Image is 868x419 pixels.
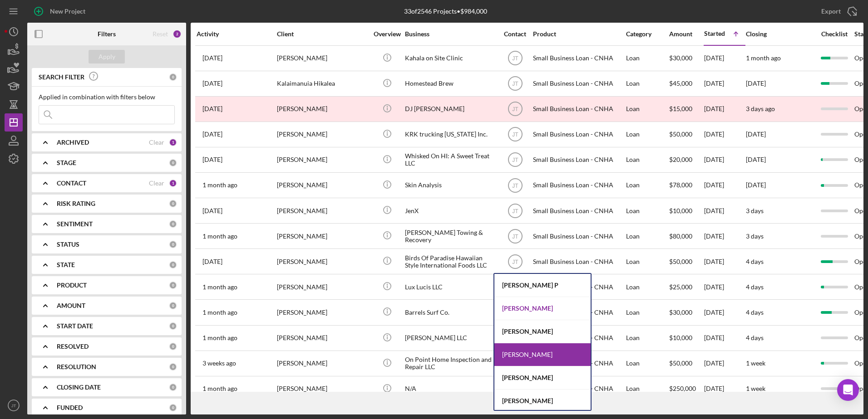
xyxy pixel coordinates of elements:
[669,72,703,96] div: $45,000
[626,199,668,223] div: Loan
[512,258,518,265] text: JT
[746,130,766,138] time: [DATE]
[27,2,94,20] button: New Project
[169,342,177,351] div: 0
[533,122,624,146] div: Small Business Loan - CNHA
[746,105,775,112] time: 3 days ago
[173,29,182,39] div: 2
[277,249,368,273] div: [PERSON_NAME]
[626,377,668,401] div: Loan
[626,224,668,248] div: Loan
[169,404,177,412] div: 0
[169,302,177,310] div: 0
[533,148,624,172] div: Small Business Loan - CNHA
[277,72,368,96] div: Kalaimanuia Hikalea
[277,173,368,197] div: [PERSON_NAME]
[626,351,668,375] div: Loan
[704,351,745,375] div: [DATE]
[57,261,75,268] b: STATE
[626,249,668,273] div: Loan
[533,173,624,197] div: Small Business Loan - CNHA
[370,30,404,38] div: Overview
[169,322,177,330] div: 0
[746,181,766,189] time: [DATE]
[704,72,745,96] div: [DATE]
[669,275,703,299] div: $25,000
[704,275,745,299] div: [DATE]
[57,282,87,289] b: PRODUCT
[704,377,745,401] div: [DATE]
[50,2,85,20] div: New Project
[277,148,368,172] div: [PERSON_NAME]
[39,73,84,81] b: SEARCH FILTER
[669,173,703,197] div: $78,000
[494,297,591,320] div: [PERSON_NAME]
[512,132,518,138] text: JT
[202,360,236,367] time: 2025-08-06 23:28
[669,249,703,273] div: $50,000
[704,326,745,350] div: [DATE]
[746,232,764,240] time: 3 days
[494,320,591,343] div: [PERSON_NAME]
[494,366,591,390] div: [PERSON_NAME]
[169,383,177,391] div: 0
[669,199,703,223] div: $10,000
[405,148,496,172] div: Whisked On HI: A Sweet Treat LLC
[626,148,668,172] div: Loan
[815,30,853,38] div: Checklist
[494,274,591,297] div: [PERSON_NAME] P
[277,351,368,375] div: [PERSON_NAME]
[405,199,496,223] div: JenX
[202,233,237,240] time: 2025-07-16 23:07
[405,275,496,299] div: Lux Lucis LLC
[277,46,368,70] div: [PERSON_NAME]
[202,258,222,265] time: 2025-07-31 21:36
[669,46,703,70] div: $30,000
[169,159,177,167] div: 0
[169,138,177,146] div: 1
[812,2,863,20] button: Export
[169,179,177,187] div: 1
[277,275,368,299] div: [PERSON_NAME]
[169,73,177,81] div: 0
[277,377,368,401] div: [PERSON_NAME]
[197,30,276,38] div: Activity
[169,281,177,289] div: 0
[704,199,745,223] div: [DATE]
[746,30,814,38] div: Closing
[533,224,624,248] div: Small Business Loan - CNHA
[837,379,859,401] div: Open Intercom Messenger
[149,180,164,187] div: Clear
[277,30,368,38] div: Client
[512,233,518,239] text: JT
[202,181,237,189] time: 2025-07-14 21:21
[405,300,496,324] div: Barrels Surf Co.
[669,377,703,401] div: $250,000
[626,122,668,146] div: Loan
[57,220,93,228] b: SENTIMENT
[277,122,368,146] div: [PERSON_NAME]
[704,97,745,121] div: [DATE]
[746,156,766,163] time: [DATE]
[57,404,83,411] b: FUNDED
[704,148,745,172] div: [DATE]
[746,359,765,367] time: 1 week
[169,261,177,269] div: 0
[669,148,703,172] div: $20,000
[99,50,115,63] div: Apply
[512,182,518,189] text: JT
[704,46,745,70] div: [DATE]
[533,30,624,38] div: Product
[626,30,668,38] div: Category
[405,173,496,197] div: Skin Analysis
[57,159,76,166] b: STAGE
[669,326,703,350] div: $10,000
[704,249,745,273] div: [DATE]
[405,72,496,96] div: Homestead Brew
[746,258,764,265] time: 4 days
[704,300,745,324] div: [DATE]
[57,384,101,391] b: CLOSING DATE
[512,106,518,112] text: JT
[57,200,95,207] b: RISK RATING
[746,79,766,87] time: [DATE]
